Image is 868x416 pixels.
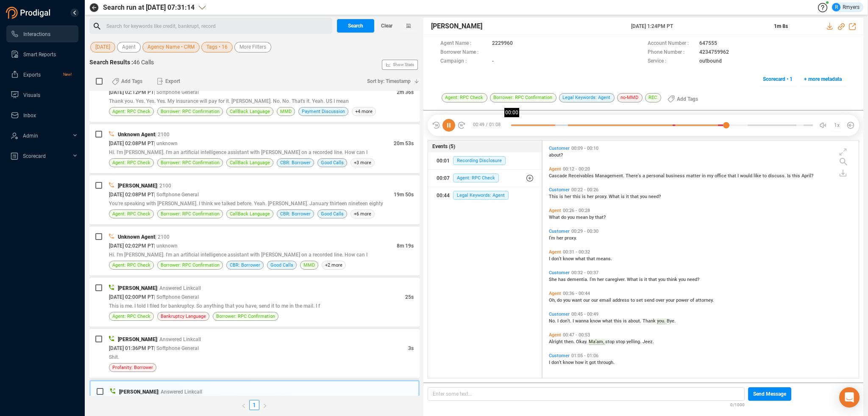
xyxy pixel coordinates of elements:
div: grid [547,143,859,377]
li: Visuals [6,86,78,103]
span: I [737,173,740,179]
span: She [549,277,558,282]
span: What [627,277,639,282]
span: 00:12 - 00:20 [561,166,592,172]
span: send [644,298,656,303]
span: What [549,215,561,220]
li: Exports [6,66,78,83]
button: Sort by: Timestamp [362,74,420,88]
span: Agent [549,166,561,172]
span: | 2100 [155,132,170,138]
span: Jeez. [643,339,654,344]
span: Receivables [568,173,595,179]
span: dementia. [567,277,590,282]
span: Export [165,74,180,88]
span: I [549,360,551,365]
span: this [573,194,582,199]
span: Sort by: Timestamp [367,74,411,88]
button: Search [337,19,374,33]
span: is [582,194,587,199]
span: personal [646,173,666,179]
button: 00:44Legal Keywords: Agent [428,187,542,204]
button: 1x [831,119,843,131]
span: of [690,298,696,303]
span: 647555 [699,39,717,48]
span: Admin [23,133,38,139]
span: | Answered Linkcall [157,336,201,342]
span: you [568,215,576,220]
span: wanna [575,318,590,324]
div: 00:44 [437,189,450,202]
span: Smart Reports [23,52,56,58]
span: No. [549,318,557,324]
span: Borrower: RPC Confirmation [161,210,220,218]
span: Inbox [23,113,36,118]
span: +3 more [351,158,375,167]
img: prodigal-logo [6,7,53,19]
a: 1 [250,400,259,410]
span: your [666,298,676,303]
li: 1 [249,400,259,410]
div: [PERSON_NAME]| Answered Linkcall[DATE] 01:36PM PT| Softphone General3sShit.Profanity: Borrower [89,329,420,378]
span: 00:31 - 00:32 [561,249,592,255]
span: | unknown [154,243,178,249]
button: Agency Name • CRM [142,42,200,52]
span: power [676,298,690,303]
span: Visuals [23,92,40,98]
span: Good Calls [321,210,344,218]
span: Events (5) [432,143,455,150]
span: Agent: RPC Check [442,93,487,102]
span: mean [576,215,589,220]
span: Agent: RPC Check [112,159,150,167]
span: it [626,194,630,199]
span: Show Stats [393,14,414,116]
button: Send Message [748,387,791,401]
span: Agent: RPC Check [112,210,150,218]
span: want [572,298,583,303]
span: Borrower: RPC Confirmation [490,93,556,102]
span: | Answered Linkcall [157,285,201,291]
span: Agent [549,291,561,296]
span: Okay. [576,339,589,344]
span: Phone Number : [648,48,695,57]
li: Previous Page [238,400,249,410]
span: don't [551,256,563,262]
span: means. [596,256,612,262]
span: April? [801,173,813,179]
span: [DATE] 02:08PM PT [109,141,154,146]
span: Customer [549,187,570,193]
a: Inbox [11,107,72,124]
span: You're speaking with [PERSON_NAME]. I think we talked before. Yeah. [PERSON_NAME]. January thirte... [109,201,383,207]
span: is [623,318,628,324]
span: yelling. [626,339,643,344]
button: [DATE] [90,42,115,52]
span: REC [645,93,661,102]
span: to [762,173,768,179]
button: 00:01Recording Disclosure [428,152,542,169]
span: this [614,318,623,324]
span: [DATE] [95,42,110,52]
button: Show Stats [382,60,418,70]
span: 00:36 - 00:44 [561,291,592,296]
span: Interactions [23,31,50,37]
span: +4 more [352,107,376,116]
div: Open Intercom Messenger [839,387,860,408]
span: through. [597,360,615,365]
span: you [563,298,572,303]
span: Unknown Agent [118,132,155,138]
span: [PERSON_NAME] [118,183,157,189]
span: is [639,277,644,282]
span: matter [686,173,702,179]
span: you [640,194,648,199]
span: Add Tags [121,74,142,88]
span: that? [595,215,606,220]
button: right [259,400,270,410]
span: about? [549,152,563,158]
button: More Filters [234,42,271,52]
span: | Softphone General [154,294,199,300]
span: Search [348,19,363,33]
span: | Softphone General [154,345,199,351]
span: | Answered Linkcall [158,389,202,395]
span: This [549,194,559,199]
span: know [590,318,602,324]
